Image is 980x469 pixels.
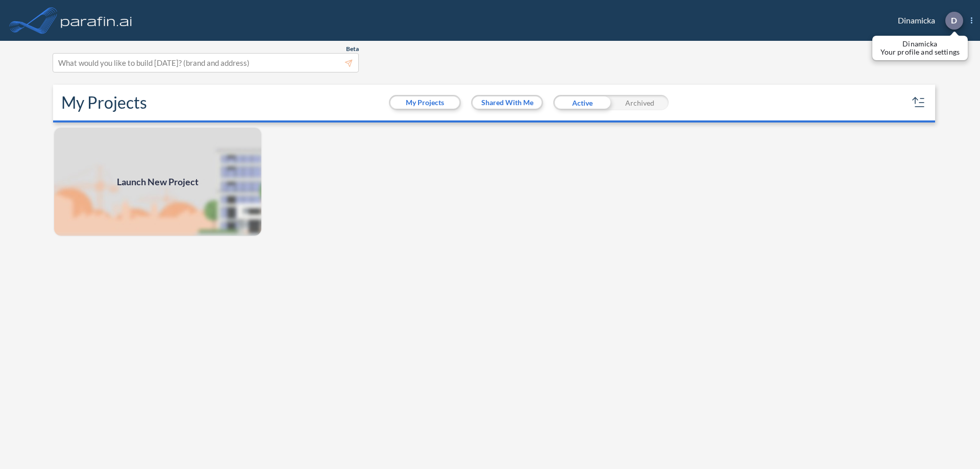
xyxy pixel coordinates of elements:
[473,96,542,109] button: Shared With Me
[883,12,972,30] div: Dinamicka
[61,93,147,112] h2: My Projects
[53,127,262,237] img: add
[553,95,611,110] div: Active
[951,16,957,25] p: D
[59,10,134,31] img: logo
[911,94,927,111] button: sort
[346,45,359,53] span: Beta
[880,40,960,48] p: Dinamicka
[880,48,960,56] p: Your profile and settings
[53,127,262,237] a: Launch New Project
[390,96,459,109] button: My Projects
[117,175,199,189] span: Launch New Project
[611,95,669,110] div: Archived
